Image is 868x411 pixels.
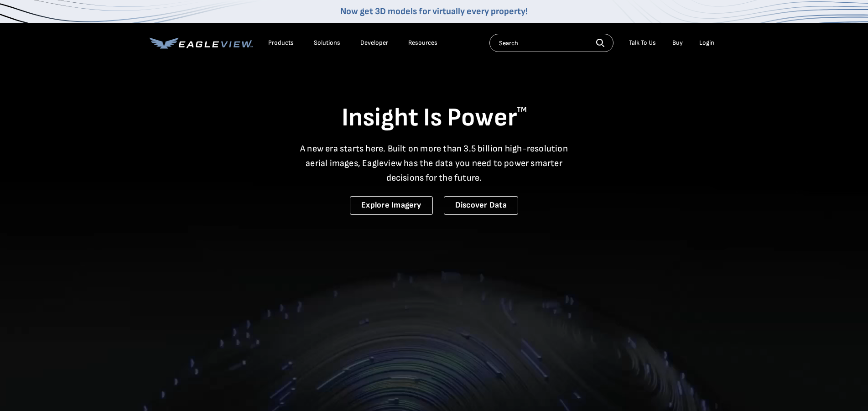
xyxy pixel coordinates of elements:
a: Developer [360,39,388,47]
div: Resources [408,39,437,47]
div: Login [699,39,714,47]
a: Discover Data [444,196,518,215]
a: Explore Imagery [350,196,433,215]
input: Search [489,34,613,52]
sup: TM [517,105,527,114]
a: Buy [672,39,683,47]
p: A new era starts here. Built on more than 3.5 billion high-resolution aerial images, Eagleview ha... [295,141,574,185]
a: Now get 3D models for virtually every property! [340,6,528,17]
div: Products [268,39,294,47]
div: Talk To Us [629,39,656,47]
div: Solutions [314,39,340,47]
h1: Insight Is Power [150,102,719,134]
